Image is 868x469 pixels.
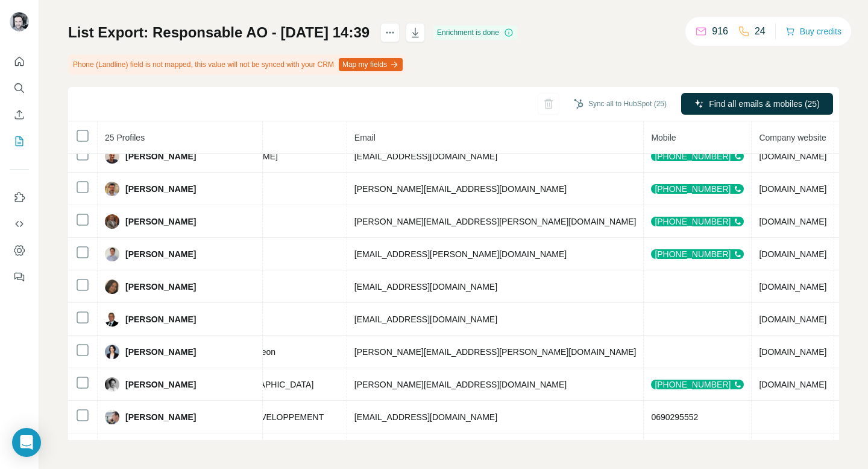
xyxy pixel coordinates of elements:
[105,182,119,196] img: Avatar
[10,130,29,152] button: My lists
[12,428,41,457] div: Open Intercom Messenger
[10,104,29,126] button: Enrich CSV
[433,25,517,40] div: Enrichment is done
[125,411,196,423] span: [PERSON_NAME]
[10,266,29,288] button: Feedback
[785,23,841,40] button: Buy credits
[759,249,826,259] span: [DOMAIN_NAME]
[354,152,497,161] span: [EMAIL_ADDRESS][DOMAIN_NAME]
[339,58,403,71] button: Map my fields
[651,380,744,389] div: [PHONE_NUMBER]
[759,282,826,292] span: [DOMAIN_NAME]
[354,282,497,292] span: [EMAIL_ADDRESS][DOMAIN_NAME]
[354,314,497,324] span: [EMAIL_ADDRESS][DOMAIN_NAME]
[759,347,826,357] span: [DOMAIN_NAME]
[651,184,744,194] div: [PHONE_NUMBER]
[759,380,826,389] span: [DOMAIN_NAME]
[125,215,196,228] span: [PERSON_NAME]
[125,378,196,391] span: [PERSON_NAME]
[354,133,376,142] span: Email
[10,187,29,208] button: Use Surfe on LinkedIn
[759,133,826,142] span: Company website
[712,24,728,39] p: 916
[565,95,675,113] button: Sync all to HubSpot (25)
[10,51,29,72] button: Quick start
[709,98,820,110] span: Find all emails & mobiles (25)
[209,411,324,423] span: ACROTIR DEVELOPPEMENT
[354,217,637,226] span: [PERSON_NAME][EMAIL_ADDRESS][PERSON_NAME][DOMAIN_NAME]
[105,149,119,164] img: Avatar
[10,77,29,99] button: Search
[105,133,145,142] span: 25 Profiles
[105,247,119,261] img: Avatar
[354,412,497,422] span: [EMAIL_ADDRESS][DOMAIN_NAME]
[125,346,196,358] span: [PERSON_NAME]
[10,213,29,235] button: Use Surfe API
[759,152,826,161] span: [DOMAIN_NAME]
[125,150,196,162] span: [PERSON_NAME]
[68,54,405,75] div: Phone (Landline) field is not mapped, this value will not be synced with your CRM
[354,184,567,194] span: [PERSON_NAME][EMAIL_ADDRESS][DOMAIN_NAME]
[759,217,826,226] span: [DOMAIN_NAME]
[354,249,567,259] span: [EMAIL_ADDRESS][PERSON_NAME][DOMAIN_NAME]
[755,24,766,39] p: 24
[125,281,196,293] span: [PERSON_NAME]
[105,410,119,424] img: Avatar
[354,380,567,389] span: [PERSON_NAME][EMAIL_ADDRESS][DOMAIN_NAME]
[125,248,196,260] span: [PERSON_NAME]
[125,183,196,195] span: [PERSON_NAME]
[125,313,196,325] span: [PERSON_NAME]
[380,23,400,42] button: actions
[759,184,826,194] span: [DOMAIN_NAME]
[105,312,119,327] img: Avatar
[354,347,637,357] span: [PERSON_NAME][EMAIL_ADDRESS][PERSON_NAME][DOMAIN_NAME]
[68,23,370,42] h1: List Export: Responsable AO - [DATE] 14:39
[105,377,119,392] img: Avatar
[651,133,676,142] span: Mobile
[759,314,826,324] span: [DOMAIN_NAME]
[105,279,119,294] img: Avatar
[651,412,698,422] span: 0690295552
[651,152,744,161] div: [PHONE_NUMBER]
[105,214,119,229] img: Avatar
[105,345,119,359] img: Avatar
[651,249,744,259] div: [PHONE_NUMBER]
[651,217,744,226] div: [PHONE_NUMBER]
[10,240,29,261] button: Dashboard
[10,12,29,31] img: Avatar
[681,93,833,115] button: Find all emails & mobiles (25)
